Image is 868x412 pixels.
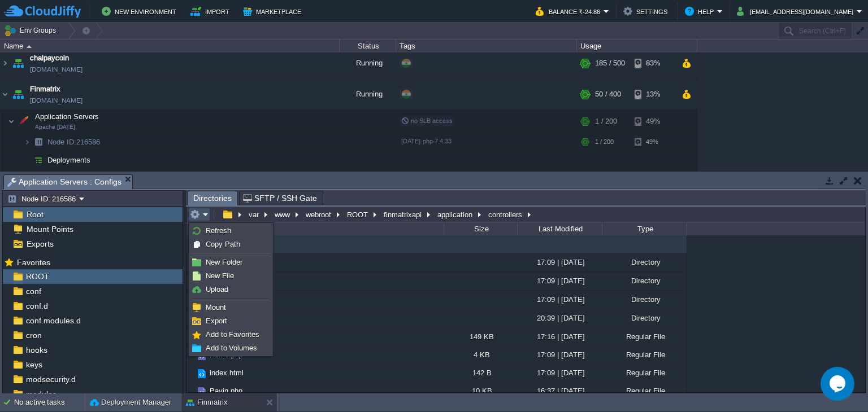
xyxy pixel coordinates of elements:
[602,382,687,400] div: Regular File
[595,48,625,78] div: 185 / 500
[635,79,671,109] div: 13%
[517,382,602,400] div: 16:37 | [DATE]
[24,360,44,370] a: keys
[30,95,83,106] a: [DOMAIN_NAME]
[602,364,687,382] div: Regular File
[15,169,31,192] img: AMDAwAAAACH5BAEAAAAALAAAAAABAAEAAAICRAEAOw==
[206,317,227,325] span: Export
[24,374,77,384] a: modsecurity.d
[243,5,305,18] button: Marketplace
[10,48,26,78] img: AMDAwAAAACH5BAEAAAAALAAAAAABAAEAAAICRAEAOw==
[30,84,60,95] a: Finmatrix
[737,5,857,18] button: [EMAIL_ADDRESS][DOMAIN_NAME]
[397,40,576,52] div: Tags
[15,258,52,267] a: Favorites
[190,328,271,341] a: Add to Favorites
[517,309,602,327] div: 20:39 | [DATE]
[190,315,271,327] a: Export
[46,137,102,147] span: 216586
[24,271,51,282] a: ROOT
[595,79,621,109] div: 50 / 400
[340,40,396,52] div: Status
[635,169,671,192] div: 6%
[635,133,671,151] div: 49%
[602,328,687,345] div: Regular File
[821,367,857,401] iframe: chat widget
[15,110,31,133] img: AMDAwAAAACH5BAEAAAAALAAAAAABAAEAAAICRAEAOw==
[190,283,271,296] a: Upload
[186,207,865,222] input: Click to enter the path
[623,5,671,18] button: Settings
[206,285,228,293] span: Upload
[8,110,15,133] img: AMDAwAAAACH5BAEAAAAALAAAAAABAAEAAAICRAEAOw==
[24,239,55,249] a: Exports
[602,291,687,308] div: Directory
[685,5,717,18] button: Help
[24,133,31,151] img: AMDAwAAAACH5BAEAAAAALAAAAAABAAEAAAICRAEAOw==
[4,5,81,19] img: CloudJiffy
[196,385,208,398] img: AMDAwAAAACH5BAEAAAAALAAAAAABAAEAAAICRAEAOw==
[196,367,208,380] img: AMDAwAAAACH5BAEAAAAALAAAAAABAAEAAAICRAEAOw==
[190,342,271,354] a: Add to Volumes
[24,315,83,326] a: conf.modules.d
[517,364,602,382] div: 17:09 | [DATE]
[602,309,687,327] div: Directory
[517,291,602,308] div: 17:09 | [DATE]
[518,222,602,235] div: Last Modified
[444,328,517,345] div: 149 KB
[24,209,45,220] a: Root
[206,303,226,312] span: Mount
[602,272,687,290] div: Directory
[24,286,43,296] span: conf
[1,79,10,109] img: AMDAwAAAACH5BAEAAAAALAAAAAABAAEAAAICRAEAOw==
[595,169,621,192] div: 49 / 200
[345,209,371,220] button: ROOT
[536,5,604,18] button: Balance ₹-24.86
[24,224,75,234] span: Mount Points
[190,270,271,282] a: New File
[635,110,671,133] div: 49%
[31,151,46,169] img: AMDAwAAAACH5BAEAAAAALAAAAAABAAEAAAICRAEAOw==
[46,155,92,165] a: Deployments
[444,364,517,382] div: 142 B
[190,5,233,18] button: Import
[208,368,245,378] a: index.html
[24,389,58,399] a: modules
[517,346,602,363] div: 17:09 | [DATE]
[304,209,334,220] button: webroot
[90,397,171,408] button: Deployment Manager
[24,301,50,311] span: conf.d
[444,346,517,363] div: 4 KB
[595,133,614,151] div: 1 / 200
[602,253,687,271] div: Directory
[30,64,83,75] a: [DOMAIN_NAME]
[14,393,85,411] div: No active tasks
[206,226,231,235] span: Refresh
[34,112,101,121] a: Application ServersApache [DATE]
[47,138,76,146] span: Node ID:
[190,256,271,269] a: New Folder
[603,222,687,235] div: Type
[190,301,271,314] a: Mount
[186,382,196,400] img: AMDAwAAAACH5BAEAAAAALAAAAAABAAEAAAICRAEAOw==
[1,48,10,78] img: AMDAwAAAACH5BAEAAAAALAAAAAABAAEAAAICRAEAOw==
[30,52,69,64] a: chalpaycoin
[31,133,46,151] img: AMDAwAAAACH5BAEAAAAALAAAAAABAAEAAAICRAEAOw==
[401,138,452,144] span: [DATE]-php-7.4.33
[10,79,26,109] img: AMDAwAAAACH5BAEAAAAALAAAAAABAAEAAAICRAEAOw==
[436,209,475,220] button: application
[247,209,262,220] button: var
[190,225,271,237] a: Refresh
[46,137,102,147] a: Node ID:216586
[7,194,79,204] button: Node ID: 216586
[15,257,52,268] span: Favorites
[401,117,453,124] span: no SLB access
[206,258,242,266] span: New Folder
[340,48,396,78] div: Running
